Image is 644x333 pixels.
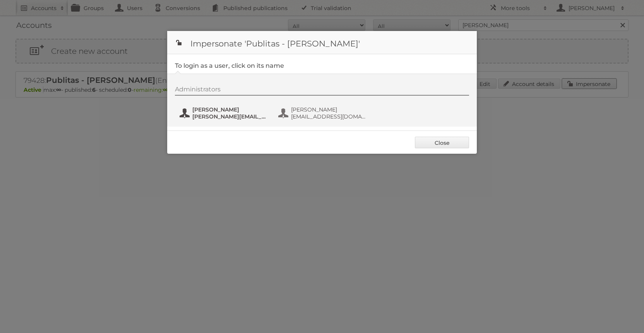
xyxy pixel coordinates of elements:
span: [PERSON_NAME][EMAIL_ADDRESS][DOMAIN_NAME] [192,113,267,120]
a: Close [415,137,469,148]
button: [PERSON_NAME] [EMAIL_ADDRESS][DOMAIN_NAME] [277,105,368,121]
h1: Impersonate 'Publitas - [PERSON_NAME]' [167,31,477,54]
span: [EMAIL_ADDRESS][DOMAIN_NAME] [291,113,366,120]
span: [PERSON_NAME] [192,106,267,113]
div: Administrators [175,86,469,96]
span: [PERSON_NAME] [291,106,366,113]
button: [PERSON_NAME] [PERSON_NAME][EMAIL_ADDRESS][DOMAIN_NAME] [179,105,270,121]
legend: To login as a user, click on its name [175,62,284,69]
